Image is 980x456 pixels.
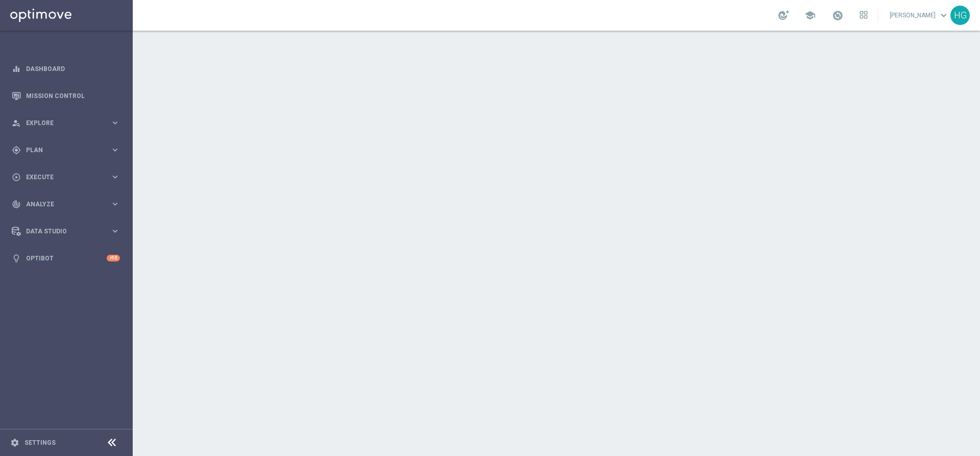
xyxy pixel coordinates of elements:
[110,118,120,128] i: keyboard_arrow_right
[11,254,120,262] button: lightbulb Optibot +10
[889,8,950,23] a: [PERSON_NAME]keyboard_arrow_down
[12,118,110,128] div: Explore
[110,172,120,182] i: keyboard_arrow_right
[12,55,120,82] div: Dashboard
[110,199,120,209] i: keyboard_arrow_right
[12,146,110,155] div: Plan
[12,146,21,155] i: gps_fixed
[24,440,56,446] a: Settings
[26,201,110,207] span: Analyze
[11,173,120,181] button: play_circle_outline Execute keyboard_arrow_right
[12,118,21,128] i: person_search
[26,82,120,109] a: Mission Control
[12,64,21,74] i: equalizer
[12,173,21,182] i: play_circle_outline
[11,65,120,73] button: equalizer Dashboard
[11,200,120,208] button: track_changes Analyze keyboard_arrow_right
[26,120,110,126] span: Explore
[12,173,110,182] div: Execute
[11,146,120,154] button: gps_fixed Plan keyboard_arrow_right
[12,227,110,236] div: Data Studio
[12,254,21,263] i: lightbulb
[12,200,110,209] div: Analyze
[12,82,120,109] div: Mission Control
[26,55,120,82] a: Dashboard
[12,245,120,272] div: Optibot
[12,200,21,209] i: track_changes
[110,145,120,155] i: keyboard_arrow_right
[950,6,970,25] div: HG
[938,10,949,21] span: keyboard_arrow_down
[804,10,816,21] span: school
[26,228,110,234] span: Data Studio
[11,119,120,127] button: person_search Explore keyboard_arrow_right
[110,226,120,236] i: keyboard_arrow_right
[11,92,120,100] button: Mission Control
[107,255,120,261] div: +10
[26,147,110,153] span: Plan
[26,174,110,180] span: Execute
[11,227,120,235] button: Data Studio keyboard_arrow_right
[26,245,107,272] a: Optibot
[10,438,19,447] i: settings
